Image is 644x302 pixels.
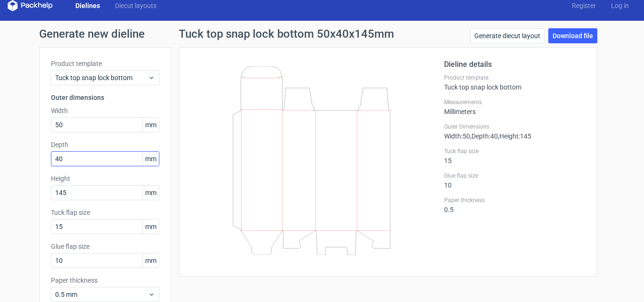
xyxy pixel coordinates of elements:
[142,186,159,200] span: mm
[51,106,159,115] label: Width
[68,1,107,10] a: Dielines
[51,140,159,149] label: Depth
[39,28,605,40] h1: Generate new dieline
[444,172,586,189] div: 10
[444,147,586,155] label: Tuck flap size
[444,74,586,91] div: Tuck top snap lock bottom
[444,196,586,204] label: Paper thickness
[51,276,159,285] label: Paper thickness
[55,73,148,82] span: Tuck top snap lock bottom
[51,242,159,251] label: Glue flap size
[142,253,159,268] span: mm
[51,93,159,102] h3: Outer dimensions
[470,28,545,43] a: Generate diecut layout
[444,123,586,131] label: Outer Dimensions
[548,28,597,43] a: Download file
[444,147,586,164] div: 15
[179,28,394,40] h1: Tuck top snap lock bottom 50x40x145mm
[603,1,636,10] a: Log in
[444,172,586,180] label: Glue flap size
[107,1,164,10] a: Diecut layouts
[142,118,159,132] span: mm
[51,208,159,217] label: Tuck flap size
[444,196,586,213] div: 0.5
[51,59,159,68] label: Product template
[444,98,586,106] label: Measurements
[55,290,148,299] span: 0.5 mm
[142,220,159,234] span: mm
[444,59,586,70] h2: Dieline details
[444,132,470,140] span: Width : 50
[564,1,603,10] a: Register
[444,74,586,82] label: Product template
[470,132,498,140] span: , Depth : 40
[51,174,159,183] label: Height
[444,98,586,115] div: Millimeters
[142,152,159,166] span: mm
[498,132,531,140] span: , Height : 145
